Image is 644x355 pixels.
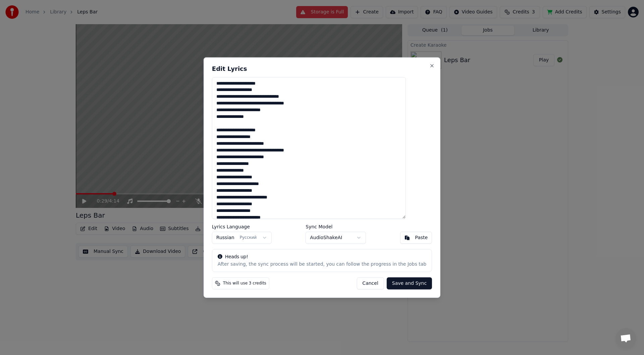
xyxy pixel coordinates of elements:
[218,254,426,260] div: Heads up!
[212,224,272,229] label: Lyrics Language
[357,277,384,290] button: Cancel
[212,65,432,72] h2: Edit Lyrics
[415,234,428,241] div: Paste
[306,224,366,229] label: Sync Model
[223,281,266,286] span: This will use 3 credits
[400,232,432,244] button: Paste
[218,261,426,268] div: After saving, the sync process will be started, you can follow the progress in the Jobs tab
[387,277,432,290] button: Save and Sync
